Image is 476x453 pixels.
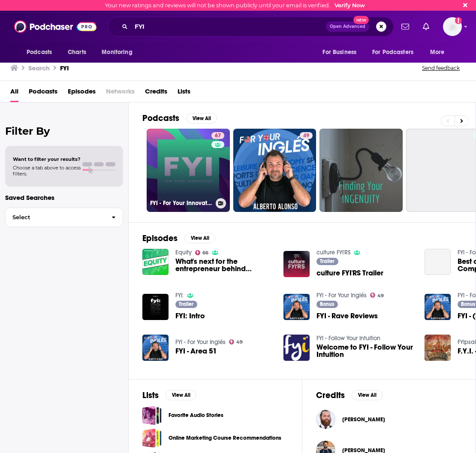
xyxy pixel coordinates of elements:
svg: Email not verified [455,17,462,24]
a: Welcome to FYI - Follow Your Intuition [316,344,414,358]
a: culture FYI'RS [316,249,350,256]
a: 49 [229,339,243,344]
span: Open Advanced [330,24,365,29]
h2: Credits [316,390,345,401]
span: What's next for the entrepreneur behind [DOMAIN_NAME] [175,258,273,272]
span: Networks [106,85,135,102]
img: FYI - Area 51 [142,335,169,361]
p: Saved Searches [5,193,123,202]
span: 49 [303,132,309,140]
div: Search podcasts, credits, & more... [108,17,394,36]
button: Harley MorensteinHarley Morenstein [316,406,462,433]
a: FYI: [175,292,184,299]
img: Podchaser - Follow, Share and Rate Podcasts [14,18,96,35]
a: Equity [175,249,192,256]
h2: Episodes [142,233,178,244]
button: View All [166,390,196,400]
a: Show notifications dropdown [419,19,433,34]
button: Send feedback [419,64,462,72]
a: PodcastsView All [142,113,217,124]
a: ListsView All [142,390,196,401]
a: Podcasts [29,85,57,102]
span: 49 [377,294,384,298]
a: Episodes [68,85,96,102]
a: FYI: Intro [175,312,205,320]
button: open menu [316,44,367,60]
h2: Filter By [5,125,123,137]
span: 67 [215,132,221,140]
span: For Business [322,46,356,58]
h3: FYI - For Your Innovation [150,199,212,207]
span: 49 [236,340,243,344]
img: Harley Morenstein [316,410,335,429]
img: FYI - Rave Reviews [283,294,310,320]
input: Search podcasts, credits, & more... [131,20,326,33]
h2: Podcasts [142,113,179,124]
img: culture FYI'RS Trailer [283,251,310,277]
a: Best of 2022 – FYI Podcast Compilation [425,249,451,275]
span: More [430,46,445,58]
span: Bonus [461,302,475,307]
a: 49 [233,129,316,212]
a: Online Marketing Course Recommendations [142,429,162,448]
button: open menu [424,44,455,60]
button: open menu [21,44,63,60]
span: For Podcasters [372,46,413,58]
a: Charts [62,44,91,60]
a: FYI - Rave Reviews [316,312,378,320]
img: What's next for the entrepreneur behind Layoffs.FYI [142,249,169,275]
a: 49 [370,293,384,298]
a: EpisodesView All [142,233,215,244]
h3: Search [28,64,50,72]
button: View All [186,113,217,124]
button: View All [184,233,215,243]
span: Trailer [320,259,334,264]
span: Choose a tab above to access filters. [13,165,81,177]
img: FYI: Intro [142,294,169,320]
button: Select [5,208,123,227]
span: Charts [68,46,86,58]
span: Logged in as charlottestone [443,17,462,36]
button: Open AdvancedNew [326,21,369,32]
a: Harley Morenstein [342,416,385,423]
a: Favorite Audio Stories [142,406,162,425]
a: Lists [178,85,190,102]
a: Welcome to FYI - Follow Your Intuition [283,335,310,361]
a: What's next for the entrepreneur behind Layoffs.FYI [175,258,273,272]
span: 66 [202,251,208,255]
span: Trailer [179,302,193,307]
a: Favorite Audio Stories [169,411,223,420]
span: Select [6,214,105,220]
a: Online Marketing Course Recommendations [169,433,281,443]
a: FYI - (bonus episode) [425,294,451,320]
h3: FYI [60,64,69,72]
span: All [10,85,18,102]
a: Credits [145,85,167,102]
button: Show profile menu [443,17,462,36]
a: FYI - For Your Inglés [316,292,367,299]
h2: Lists [142,390,159,401]
a: culture FYI'RS Trailer [316,269,383,277]
a: 66 [195,250,209,255]
a: F.Y.I. - Groove Back [425,335,451,361]
span: Want to filter your results? [13,156,81,162]
a: Show notifications dropdown [398,19,413,34]
button: View All [352,390,383,400]
img: User Profile [443,17,462,36]
a: FYI - Area 51 [175,347,217,355]
a: Verify Now [334,2,365,9]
